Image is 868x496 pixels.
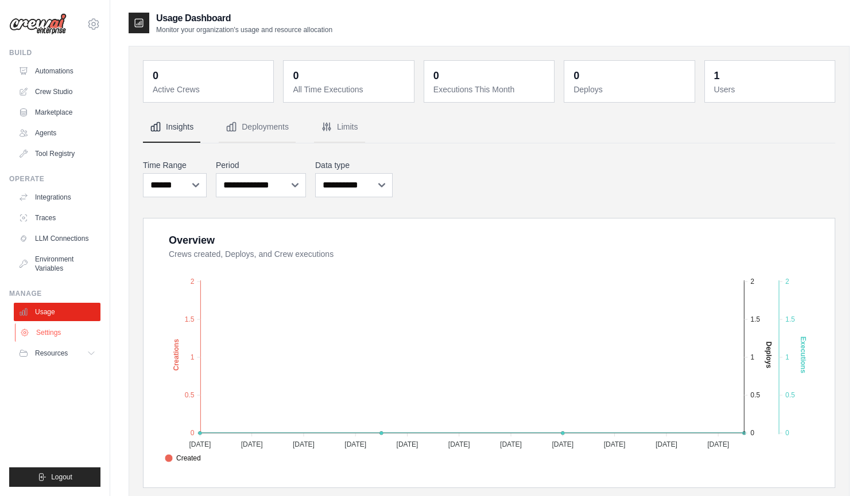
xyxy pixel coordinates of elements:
tspan: 1.5 [750,315,760,323]
tspan: [DATE] [397,440,418,448]
button: Logout [9,467,100,487]
tspan: 0.5 [185,391,195,399]
tspan: 0.5 [785,391,795,399]
a: Tool Registry [14,144,100,163]
dt: Deploys [573,84,687,95]
tspan: [DATE] [189,440,211,448]
a: Environment Variables [14,250,100,278]
img: Logo [9,13,67,35]
tspan: [DATE] [656,440,677,448]
dt: Crews created, Deploys, and Crew executions [169,248,821,260]
text: Deploys [765,342,773,369]
p: Monitor your organization's usage and resource allocation [156,25,332,34]
tspan: 1 [750,353,754,361]
tspan: [DATE] [293,440,315,448]
button: Resources [14,344,100,362]
tspan: [DATE] [448,440,470,448]
tspan: [DATE] [552,440,573,448]
a: Automations [14,62,100,80]
text: Creations [172,339,180,371]
tspan: [DATE] [344,440,366,448]
div: 0 [573,68,579,84]
button: Insights [143,112,200,143]
tspan: 2 [785,278,789,286]
tspan: 0 [750,429,754,437]
tspan: 1.5 [785,315,795,323]
tspan: [DATE] [604,440,626,448]
div: 0 [293,68,299,84]
a: Crew Studio [14,83,100,101]
button: Deployments [219,112,296,143]
a: Traces [14,209,100,227]
span: Logout [51,472,72,482]
span: Created [165,453,201,463]
label: Period [216,159,306,171]
dt: Active Crews [153,84,266,95]
h2: Usage Dashboard [156,11,332,25]
div: Overview [169,232,215,248]
tspan: 1 [191,353,195,361]
label: Time Range [143,159,207,171]
span: Resources [35,349,68,358]
nav: Tabs [143,112,835,143]
a: Marketplace [14,103,100,122]
tspan: [DATE] [500,440,522,448]
tspan: 2 [750,278,754,286]
button: Limits [314,112,365,143]
tspan: 0 [785,429,789,437]
a: Usage [14,303,100,321]
div: Manage [9,289,100,298]
a: Integrations [14,188,100,206]
tspan: [DATE] [241,440,263,448]
a: LLM Connections [14,229,100,248]
div: 0 [433,68,439,84]
tspan: 2 [191,278,195,286]
div: Build [9,48,100,57]
text: Executions [799,337,807,373]
div: 1 [714,68,720,84]
div: 0 [153,68,158,84]
dt: Executions This Month [433,84,547,95]
a: Agents [14,124,100,142]
dt: All Time Executions [293,84,406,95]
tspan: 1 [785,353,789,361]
tspan: 0.5 [750,391,760,399]
dt: Users [714,84,828,95]
tspan: [DATE] [707,440,729,448]
tspan: 0 [191,429,195,437]
div: Operate [9,174,100,183]
tspan: 1.5 [185,315,195,323]
a: Settings [15,323,102,342]
label: Data type [315,159,393,171]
